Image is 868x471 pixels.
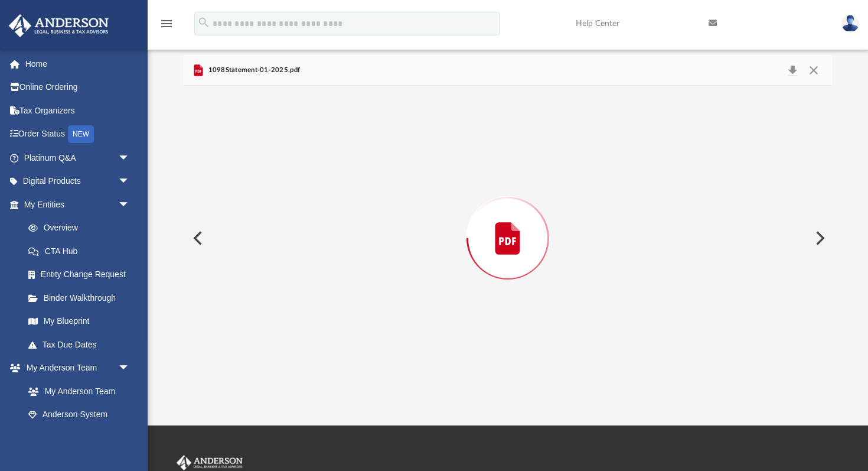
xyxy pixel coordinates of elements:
[5,14,112,37] img: Anderson Advisors Platinum Portal
[174,455,245,470] img: Anderson Advisors Platinum Portal
[17,333,148,356] a: Tax Due Dates
[17,216,148,240] a: Overview
[118,193,142,217] span: arrow_drop_down
[841,15,859,32] img: User Pic
[8,170,148,193] a: Digital Productsarrow_drop_down
[159,17,174,31] i: menu
[184,222,210,255] button: Previous File
[806,222,832,255] button: Next File
[8,356,142,380] a: My Anderson Teamarrow_drop_down
[118,170,142,194] span: arrow_drop_down
[8,99,148,122] a: Tax Organizers
[159,22,174,31] a: menu
[782,62,803,79] button: Download
[205,65,300,76] span: 1098Statement-01-2025.pdf
[17,310,142,333] a: My Blueprint
[118,356,142,381] span: arrow_drop_down
[17,239,148,263] a: CTA Hub
[803,62,824,79] button: Close
[8,76,148,99] a: Online Ordering
[184,55,832,391] div: Preview
[8,52,148,76] a: Home
[197,16,210,29] i: search
[17,426,142,450] a: Client Referrals
[17,286,148,310] a: Binder Walkthrough
[17,403,142,427] a: Anderson System
[17,263,148,287] a: Entity Change Request
[17,379,136,403] a: My Anderson Team
[118,146,142,170] span: arrow_drop_down
[8,122,148,147] a: Order StatusNEW
[8,193,148,216] a: My Entitiesarrow_drop_down
[68,125,94,143] div: NEW
[8,146,148,170] a: Platinum Q&Aarrow_drop_down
